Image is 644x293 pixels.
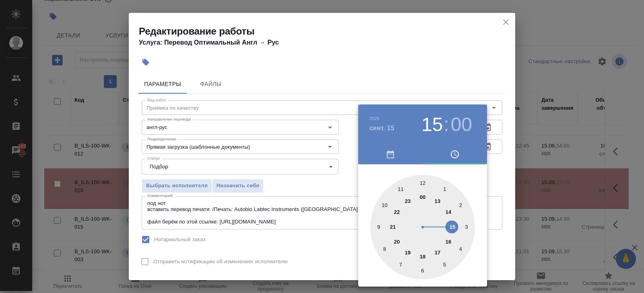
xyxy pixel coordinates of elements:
button: 15 [421,113,443,136]
button: сент. 15 [369,123,394,133]
button: 2025 [369,116,380,121]
button: 00 [451,113,472,136]
h3: : [444,113,449,136]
